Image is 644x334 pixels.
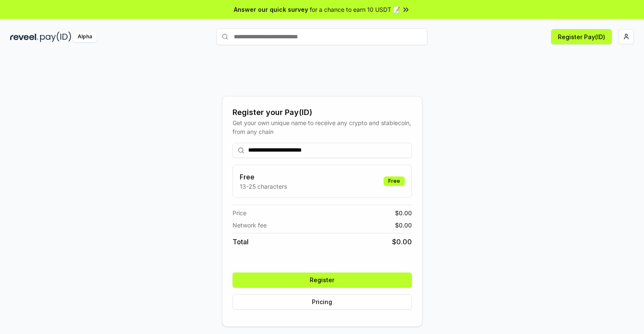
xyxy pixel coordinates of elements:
[310,5,400,14] span: for a chance to earn 10 USDT 📝
[233,221,267,230] span: Network fee
[233,294,412,310] button: Pricing
[240,172,287,182] h3: Free
[233,118,412,136] div: Get your own unique name to receive any crypto and stablecoin, from any chain
[395,208,412,217] span: $ 0.00
[240,182,287,191] p: 13-25 characters
[73,32,97,42] div: Alpha
[384,176,405,186] div: Free
[233,107,412,118] div: Register your Pay(ID)
[233,208,246,217] span: Price
[10,32,38,42] img: reveel_dark
[233,237,249,247] span: Total
[233,273,412,288] button: Register
[551,29,612,44] button: Register Pay(ID)
[234,5,308,14] span: Answer our quick survey
[395,221,412,230] span: $ 0.00
[392,237,412,247] span: $ 0.00
[40,32,71,42] img: pay_id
